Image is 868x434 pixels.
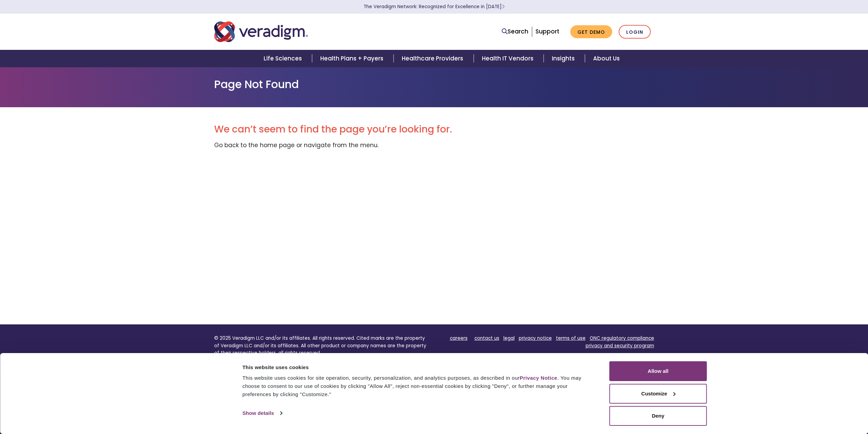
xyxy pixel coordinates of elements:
h2: We can’t seem to find the page you’re looking for. [214,124,654,135]
a: Insights [544,50,585,67]
a: About Us [585,50,628,67]
p: Go back to the home page or navigate from the menu. [214,141,654,150]
div: This website uses cookies [242,363,594,372]
a: The Veradigm Network: Recognized for Excellence in [DATE]Learn More [364,3,505,10]
h1: Page Not Found [214,78,654,91]
a: Privacy Notice [520,375,557,381]
a: privacy notice [519,335,552,341]
a: careers [450,335,468,341]
button: Deny [609,406,707,426]
button: Customize [609,384,707,404]
a: contact us [474,335,499,341]
a: Healthcare Providers [394,50,473,67]
a: Show details [242,408,282,418]
button: Allow all [609,361,707,381]
a: legal [503,335,515,341]
a: Login [619,25,651,39]
a: terms of use [556,335,586,341]
a: Get Demo [570,25,612,39]
a: Support [535,27,559,36]
img: Veradigm logo [214,20,308,43]
a: Search [502,27,528,36]
a: Health IT Vendors [474,50,544,67]
a: privacy and security program [586,342,654,349]
a: Life Sciences [255,50,312,67]
span: Learn More [502,3,505,10]
div: This website uses cookies for site operation, security, personalization, and analytics purposes, ... [242,374,594,398]
p: © 2025 Veradigm LLC and/or its affiliates. All rights reserved. Cited marks are the property of V... [214,335,429,357]
a: Health Plans + Payers [312,50,394,67]
a: ONC regulatory compliance [590,335,654,341]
